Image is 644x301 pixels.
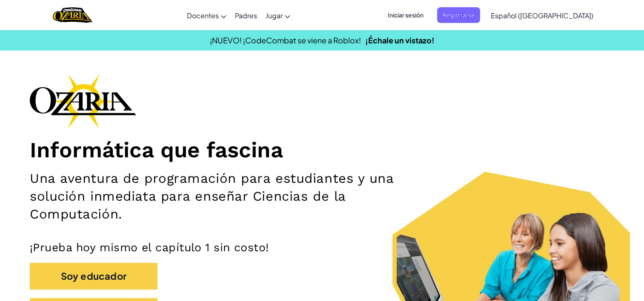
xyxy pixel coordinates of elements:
[261,4,295,27] a: Jugar
[491,11,593,20] span: Español ([GEOGRAPHIC_DATA])
[30,263,157,290] button: Soy educador
[487,4,598,27] a: Español ([GEOGRAPHIC_DATA])
[437,7,480,23] button: Registrarse
[187,11,219,20] span: Docentes
[30,240,614,254] p: ¡Prueba hoy mismo el capítulo 1 sin costo!
[383,7,429,23] button: Iniciar sesión
[30,74,136,128] img: Ozaria branding logo
[30,170,421,223] h2: Una aventura de programación para estudiantes y una solución inmediata para enseñar Ciencias de l...
[210,35,361,45] span: ¡NUEVO! ¡CodeCombat se viene a Roblox!
[231,4,261,27] a: Padres
[53,6,92,24] img: Home
[365,35,435,45] a: ¡Échale un vistazo!
[53,6,92,24] a: Ozaria by CodeCombat logo
[30,137,614,163] h1: Informática que fascina
[183,4,231,27] a: Docentes
[266,11,283,20] span: Jugar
